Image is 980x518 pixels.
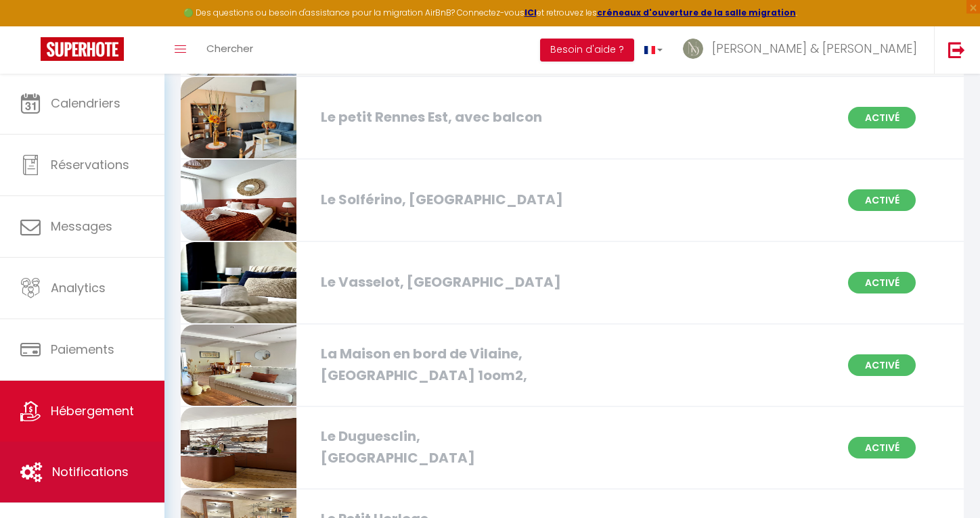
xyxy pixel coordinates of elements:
a: créneaux d'ouverture de la salle migration [597,7,796,18]
span: Réservations [51,156,129,173]
span: Activé [848,272,916,293]
span: Messages [51,218,112,235]
div: La Maison en bord de Vilaine, [GEOGRAPHIC_DATA] 1oom2, [314,344,563,386]
img: Super Booking [41,37,124,61]
a: Chercher [196,26,263,74]
span: Paiements [51,341,114,358]
img: ... [683,39,703,59]
span: Activé [848,437,916,458]
span: Calendriers [51,95,120,112]
span: Notifications [52,463,129,480]
img: logout [948,41,965,58]
span: Chercher [206,41,253,55]
span: [PERSON_NAME] & [PERSON_NAME] [712,40,917,57]
button: Ouvrir le widget de chat LiveChat [11,5,51,46]
span: Activé [848,107,916,128]
div: Le Solférino, [GEOGRAPHIC_DATA] [314,189,563,210]
a: ... [PERSON_NAME] & [PERSON_NAME] [673,26,934,74]
button: Besoin d'aide ? [540,39,634,62]
div: Le petit Rennes Est, avec balcon [314,107,563,128]
div: Le Duguesclin, [GEOGRAPHIC_DATA] [314,426,563,469]
span: Activé [848,354,916,376]
span: Hébergement [51,402,134,419]
a: ICI [525,7,537,18]
span: Analytics [51,279,106,296]
span: Activé [848,189,916,211]
div: Le Vasselot, [GEOGRAPHIC_DATA] [314,272,563,293]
